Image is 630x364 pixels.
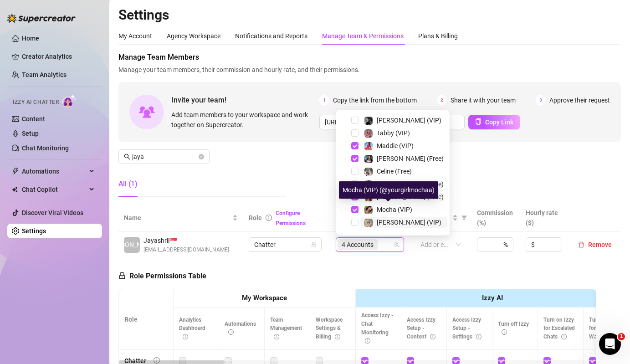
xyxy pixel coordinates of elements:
[22,182,87,197] span: Chat Copilot
[574,239,615,250] button: Remove
[377,206,412,213] span: Mocha (VIP)
[118,179,138,190] div: All (1)
[460,211,469,225] span: filter
[351,155,359,162] span: Select tree node
[437,95,447,105] span: 2
[22,49,95,64] a: Creator Analytics
[588,241,612,248] span: Remove
[274,334,279,339] span: info-circle
[254,238,316,251] span: Chatter
[199,154,204,159] button: close-circle
[179,317,205,340] span: Analytics Dashboard
[119,289,174,350] th: Role
[377,142,414,149] span: Maddie (VIP)
[132,152,197,162] input: Search members
[270,317,302,340] span: Team Management
[351,168,359,175] span: Select tree node
[351,117,359,124] span: Select tree node
[22,164,87,179] span: Automations
[22,227,46,235] a: Settings
[143,246,229,254] span: [EMAIL_ADDRESS][DOMAIN_NAME]
[118,65,621,75] span: Manage your team members, their commission and hourly rate, and their permissions.
[12,168,19,175] span: thunderbolt
[536,95,546,105] span: 3
[339,181,438,199] div: Mocha (VIP) (@yourgirlmochaa)
[599,333,621,355] iframe: Intercom live chat
[22,130,39,137] a: Setup
[549,95,610,105] span: Approve their request
[407,317,435,340] span: Access Izzy Setup - Content
[171,110,316,130] span: Add team members to your workspace and work together on Supercreator.
[118,52,621,63] span: Manage Team Members
[351,219,359,226] span: Select tree node
[502,329,507,335] span: info-circle
[364,129,373,138] img: Tabby (VIP)
[364,155,373,163] img: Maddie (Free)
[461,215,467,220] span: filter
[143,236,229,246] span: Jayashrii 🇸🇬
[118,31,152,41] div: My Account
[561,334,567,339] span: info-circle
[361,312,394,344] span: Access Izzy - Chat Monitoring
[276,210,306,226] a: Configure Permissions
[62,94,77,108] img: AI Chatter
[364,206,373,214] img: Mocha (VIP)
[430,334,435,339] span: info-circle
[498,321,529,336] span: Turn off Izzy
[336,213,396,223] span: Creator accounts
[118,272,126,279] span: lock
[418,31,458,41] div: Plans & Billing
[377,180,444,188] span: [PERSON_NAME] (Free)
[183,334,188,339] span: info-circle
[377,117,441,124] span: [PERSON_NAME] (VIP)
[266,215,272,221] span: info-circle
[476,334,481,339] span: info-circle
[118,271,206,282] h5: Role Permissions Table
[365,338,370,343] span: info-circle
[124,154,130,160] span: search
[249,214,262,221] span: Role
[485,118,513,126] span: Copy Link
[225,321,256,336] span: Automations
[319,95,329,105] span: 1
[335,334,340,339] span: info-circle
[108,240,156,250] span: [PERSON_NAME]
[322,31,404,41] div: Manage Team & Permissions
[452,317,481,340] span: Access Izzy Setup - Settings
[7,14,76,23] img: logo-BBDzfeDw.svg
[377,219,441,226] span: [PERSON_NAME] (VIP)
[351,129,359,137] span: Select tree node
[578,241,584,248] span: delete
[351,180,359,188] span: Select tree node
[351,142,359,149] span: Select tree node
[235,31,307,41] div: Notifications and Reports
[242,294,287,302] strong: My Workspace
[482,294,503,302] strong: Izzy AI
[475,118,481,125] span: copy
[342,240,374,250] span: 4 Accounts
[118,6,621,24] h2: Settings
[311,242,317,247] span: lock
[22,209,83,216] a: Discover Viral Videos
[12,186,18,193] img: Chat Copilot
[228,329,234,335] span: info-circle
[167,31,220,41] div: Agency Workspace
[333,95,417,105] span: Copy the link from the bottom
[394,242,399,247] span: team
[171,94,319,106] span: Invite your team!
[468,115,520,129] button: Copy Link
[471,204,520,232] th: Commission (%)
[22,71,67,78] a: Team Analytics
[543,317,575,340] span: Turn on Izzy for Escalated Chats
[154,357,160,364] span: info-circle
[22,35,39,42] a: Home
[377,155,444,162] span: [PERSON_NAME] (Free)
[364,168,373,176] img: Celine (Free)
[451,95,516,105] span: Share it with your team
[364,219,373,227] img: Ellie (VIP)
[364,117,373,125] img: Kennedy (VIP)
[520,204,569,232] th: Hourly rate ($)
[316,317,343,340] span: Workspace Settings & Billing
[364,142,373,150] img: Maddie (VIP)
